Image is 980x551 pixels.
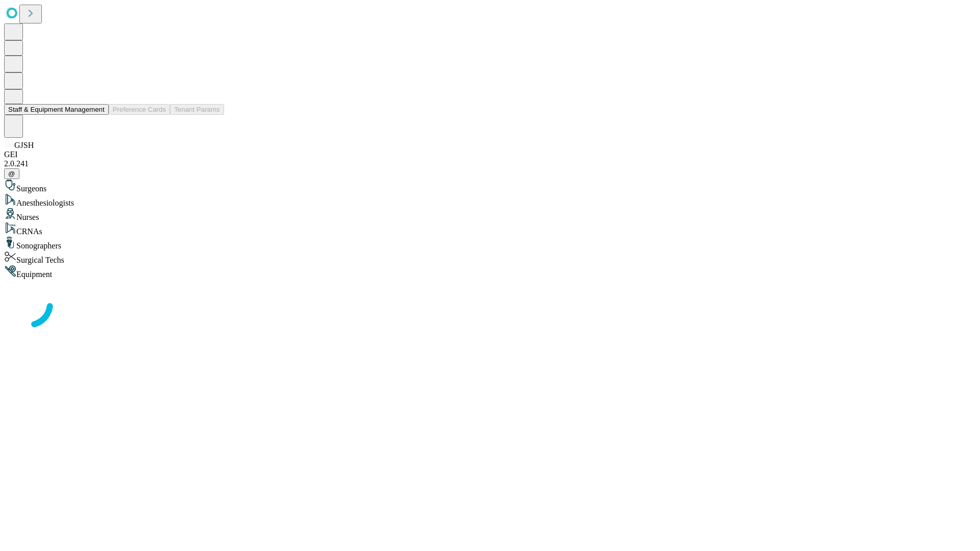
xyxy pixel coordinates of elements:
[4,159,976,168] div: 2.0.241
[4,150,976,159] div: GEI
[170,104,224,115] button: Tenant Params
[4,168,19,179] button: @
[8,170,15,178] span: @
[4,265,976,279] div: Equipment
[4,222,976,236] div: CRNAs
[4,236,976,251] div: Sonographers
[4,179,976,193] div: Surgeons
[4,208,976,222] div: Nurses
[4,251,976,265] div: Surgical Techs
[4,104,109,115] button: Staff & Equipment Management
[109,104,170,115] button: Preference Cards
[14,141,34,149] span: GJSH
[4,193,976,208] div: Anesthesiologists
